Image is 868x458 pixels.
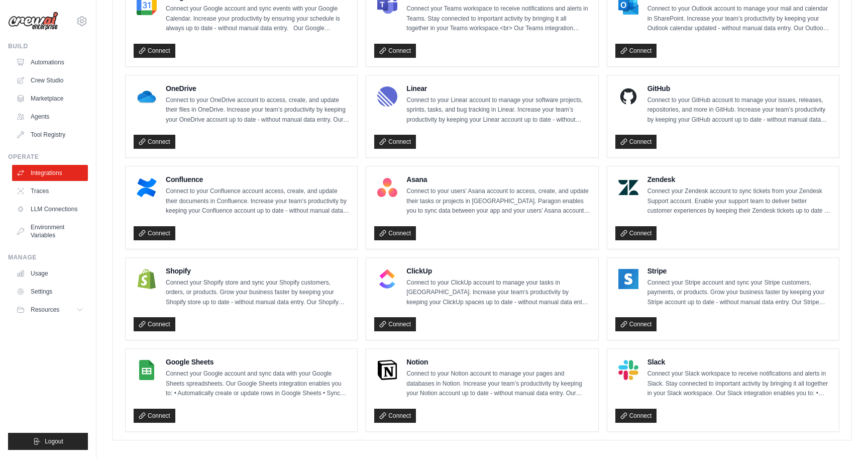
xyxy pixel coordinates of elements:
[8,12,58,31] img: Logo
[12,265,88,282] a: Usage
[8,153,88,161] div: Operate
[12,54,88,70] a: Automations
[12,201,88,217] a: LLM Connections
[45,437,63,445] span: Logout
[618,177,638,198] img: Zendesk Logo
[12,72,88,88] a: Crew Studio
[166,174,349,185] h4: Confluence
[647,174,831,185] h4: Zendesk
[137,360,157,380] img: Google Sheets Logo
[377,86,397,107] img: Linear Logo
[618,86,638,107] img: GitHub Logo
[406,357,590,367] h4: Notion
[406,187,590,216] p: Connect to your users’ Asana account to access, create, and update their tasks or projects in [GE...
[406,174,590,185] h4: Asana
[618,269,638,289] img: Stripe Logo
[615,317,657,331] a: Connect
[137,177,157,198] img: Confluence Logo
[647,266,831,276] h4: Stripe
[647,4,831,34] p: Connect to your Outlook account to manage your mail and calendar in SharePoint. Increase your tea...
[134,409,175,423] a: Connect
[374,409,416,423] a: Connect
[134,135,175,149] a: Connect
[166,83,349,94] h4: OneDrive
[647,187,831,216] p: Connect your Zendesk account to sync tickets from your Zendesk Support account. Enable your suppo...
[12,165,88,181] a: Integrations
[8,253,88,261] div: Manage
[647,96,831,125] p: Connect to your GitHub account to manage your issues, releases, repositories, and more in GitHub....
[377,360,397,380] img: Notion Logo
[374,135,416,149] a: Connect
[8,433,88,450] button: Logout
[12,183,88,199] a: Traces
[618,360,638,380] img: Slack Logo
[137,269,157,289] img: Shopify Logo
[166,357,349,367] h4: Google Sheets
[166,266,349,276] h4: Shopify
[374,317,416,331] a: Connect
[12,109,88,125] a: Agents
[166,187,349,216] p: Connect to your Confluence account access, create, and update their documents in Confluence. Incr...
[647,357,831,367] h4: Slack
[134,226,175,240] a: Connect
[12,127,88,143] a: Tool Registry
[31,306,59,314] span: Resources
[615,226,657,240] a: Connect
[166,96,349,125] p: Connect to your OneDrive account to access, create, and update their files in OneDrive. Increase ...
[137,86,157,107] img: OneDrive Logo
[615,135,657,149] a: Connect
[8,42,88,50] div: Build
[406,369,590,399] p: Connect to your Notion account to manage your pages and databases in Notion. Increase your team’s...
[166,4,349,34] p: Connect your Google account and sync events with your Google Calendar. Increase your productivity...
[615,44,657,58] a: Connect
[12,219,88,243] a: Environment Variables
[12,302,88,318] button: Resources
[406,4,590,34] p: Connect your Teams workspace to receive notifications and alerts in Teams. Stay connected to impo...
[374,44,416,58] a: Connect
[406,278,590,308] p: Connect to your ClickUp account to manage your tasks in [GEOGRAPHIC_DATA]. Increase your team’s p...
[134,317,175,331] a: Connect
[406,266,590,276] h4: ClickUp
[406,96,590,125] p: Connect to your Linear account to manage your software projects, sprints, tasks, and bug tracking...
[377,269,397,289] img: ClickUp Logo
[647,278,831,308] p: Connect your Stripe account and sync your Stripe customers, payments, or products. Grow your busi...
[647,83,831,94] h4: GitHub
[374,226,416,240] a: Connect
[12,90,88,107] a: Marketplace
[166,369,349,399] p: Connect your Google account and sync data with your Google Sheets spreadsheets. Our Google Sheets...
[134,44,175,58] a: Connect
[166,278,349,308] p: Connect your Shopify store and sync your Shopify customers, orders, or products. Grow your busine...
[615,409,657,423] a: Connect
[12,284,88,300] a: Settings
[647,369,831,399] p: Connect your Slack workspace to receive notifications and alerts in Slack. Stay connected to impo...
[406,83,590,94] h4: Linear
[377,177,397,198] img: Asana Logo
